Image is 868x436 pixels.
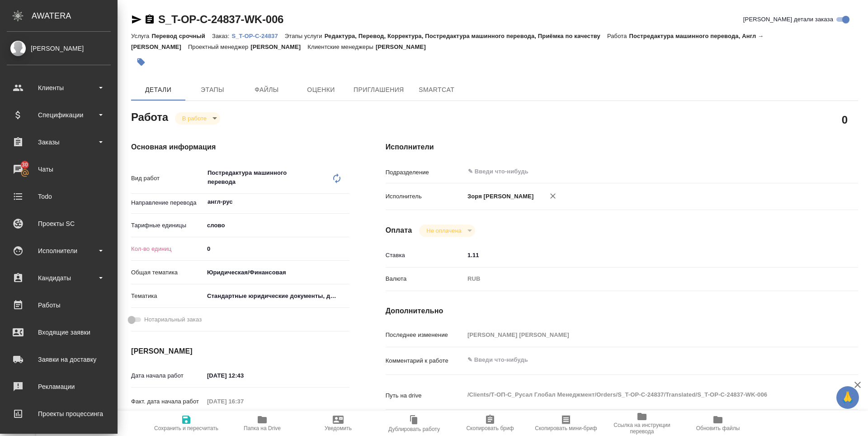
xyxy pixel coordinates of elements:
span: Обновить файлы [696,425,740,431]
button: Open [344,201,346,203]
p: Проектный менеджер [188,43,250,50]
div: Входящие заявки [7,326,111,339]
span: 🙏 [840,388,855,407]
span: Файлы [245,84,288,96]
p: Ставка [386,251,464,260]
span: Сохранить и пересчитать [154,425,218,431]
h4: Исполнители [386,142,858,153]
a: Рекламации [2,375,115,398]
span: Детали [137,84,180,96]
div: Клиенты [7,81,111,95]
p: Кол-во единиц [131,244,204,254]
div: Юридическая/Финансовая [204,265,349,280]
div: RUB [464,271,819,287]
p: Общая тематика [131,268,204,277]
span: Оценки [299,84,343,96]
input: Пустое поле [464,328,819,341]
p: Перевод срочный [151,33,212,39]
div: Проекты SC [7,217,111,230]
input: ✎ Введи что-нибудь [204,242,349,255]
p: Услуга [131,33,151,39]
div: Спецификации [7,108,111,122]
input: ✎ Введи что-нибудь [204,369,283,382]
span: Нотариальный заказ [144,315,202,324]
div: Кандидаты [7,271,111,285]
span: Ссылка на инструкции перевода [609,422,675,435]
div: Стандартные юридические документы, договоры, уставы [204,288,349,304]
span: Этапы [191,84,234,96]
button: Обновить файлы [680,411,756,436]
textarea: /Clients/Т-ОП-С_Русал Глобал Менеджмент/Orders/S_T-OP-C-24837/Translated/S_T-OP-C-24837-WK-006 [464,387,819,402]
p: Факт. дата начала работ [131,397,204,406]
button: В работе [179,115,209,122]
span: Скопировать бриф [466,425,514,431]
p: Тарифные единицы [131,221,204,230]
span: 30 [16,160,33,169]
button: Скопировать ссылку [144,14,155,25]
span: [PERSON_NAME] детали заказа [743,15,833,24]
span: Уведомить [325,425,352,431]
div: Заявки на доставку [7,353,111,366]
button: Скопировать мини-бриф [528,411,604,436]
h4: Основная информация [131,142,349,153]
a: Todo [2,185,115,208]
button: Не оплачена [424,227,464,235]
div: слово [204,218,349,233]
p: [PERSON_NAME] [250,43,307,50]
div: Рекламации [7,380,111,393]
span: Скопировать мини-бриф [535,425,597,431]
div: Заказы [7,135,111,149]
p: [PERSON_NAME] [376,43,433,50]
button: Open [814,171,816,172]
a: 30Чаты [2,158,115,181]
p: Последнее изменение [386,331,464,340]
a: S_T-OP-C-24837 [231,32,284,39]
span: Дублировать работу [388,426,440,432]
button: Папка на Drive [224,411,300,436]
p: Валюта [386,274,464,283]
p: Зоря [PERSON_NAME] [464,192,534,201]
button: Скопировать ссылку для ЯМессенджера [131,14,142,25]
p: S_T-OP-C-24837 [231,33,284,39]
button: Добавить тэг [131,52,151,72]
button: Дублировать работу [376,411,452,436]
h4: Дополнительно [386,306,858,316]
p: Дата начала работ [131,371,204,380]
span: SmartCat [415,84,458,96]
div: В работе [175,112,220,125]
div: Чаты [7,163,111,176]
span: Приглашения [354,84,404,96]
div: Работы [7,298,111,312]
div: Исполнители [7,244,111,258]
p: Исполнитель [386,192,464,201]
input: ✎ Введи что-нибудь [467,166,786,177]
div: Todo [7,190,111,203]
button: Сохранить и пересчитать [148,411,224,436]
p: Работа [607,33,629,39]
a: S_T-OP-C-24837-WK-006 [158,13,283,25]
div: В работе [419,225,475,237]
span: Папка на Drive [244,425,281,431]
p: Заказ: [212,33,231,39]
p: Комментарий к работе [386,356,464,365]
a: Входящие заявки [2,321,115,344]
p: Этапы услуги [285,33,325,39]
input: ✎ Введи что-нибудь [464,249,819,262]
h4: [PERSON_NAME] [131,346,349,357]
h2: 0 [842,112,848,127]
h2: Работа [131,108,168,125]
p: Редактура, Перевод, Корректура, Постредактура машинного перевода, Приёмка по качеству [325,33,607,39]
p: Тематика [131,292,204,301]
button: Ссылка на инструкции перевода [604,411,680,436]
button: Удалить исполнителя [543,186,563,206]
p: Путь на drive [386,391,464,400]
a: Проекты процессинга [2,402,115,425]
button: Уведомить [300,411,376,436]
a: Работы [2,294,115,316]
p: Подразделение [386,168,464,177]
div: [PERSON_NAME] [7,43,111,53]
div: Проекты процессинга [7,407,111,421]
button: 🙏 [836,386,859,409]
a: Проекты SC [2,212,115,235]
p: Направление перевода [131,198,204,207]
